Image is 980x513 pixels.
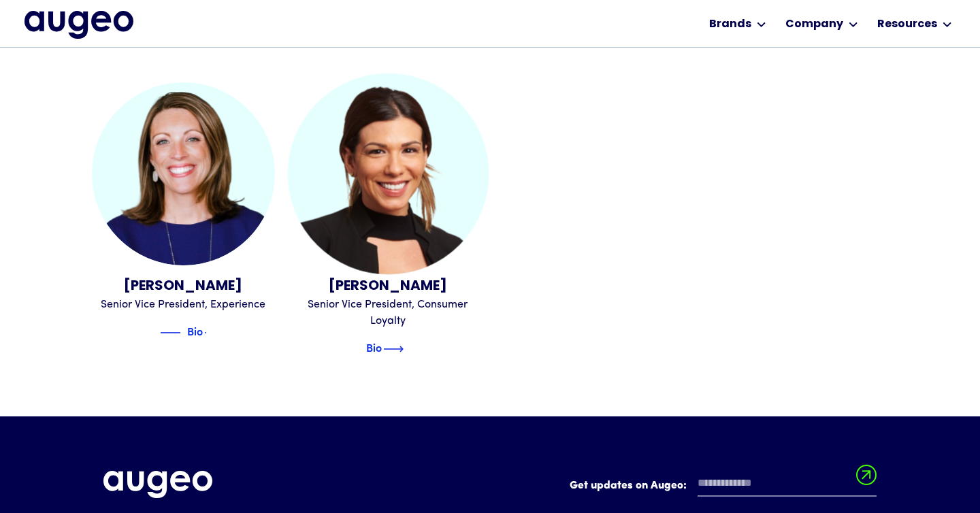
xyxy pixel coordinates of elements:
div: [PERSON_NAME] [92,276,275,297]
img: Augeo's full logo in midnight blue. [24,11,133,38]
div: Brands [709,16,751,33]
img: Blue text arrow [383,341,404,357]
img: Jeanine Aurigema [287,73,488,274]
a: home [24,11,133,38]
div: Bio [187,322,203,339]
a: Leslie Dickerson[PERSON_NAME]Senior Vice President, ExperienceBlue decorative lineBioBlue text arrow [92,82,275,340]
img: Blue text arrow [204,325,225,341]
img: Blue decorative line [160,325,180,341]
div: Bio [366,339,382,355]
img: Augeo's full logo in white. [103,471,212,499]
div: Resources [877,16,937,33]
input: Submit [856,465,877,493]
label: Get updates on Augeo: [570,478,687,494]
div: [PERSON_NAME] [297,276,480,297]
form: Email Form [570,471,877,503]
div: Company [785,16,843,33]
div: Senior Vice President, Experience [92,297,275,313]
a: Jeanine Aurigema[PERSON_NAME]Senior Vice President, Consumer LoyaltyBlue decorative lineBioBlue t... [297,82,480,357]
div: Senior Vice President, Consumer Loyalty [297,297,480,329]
img: Leslie Dickerson [92,82,275,265]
